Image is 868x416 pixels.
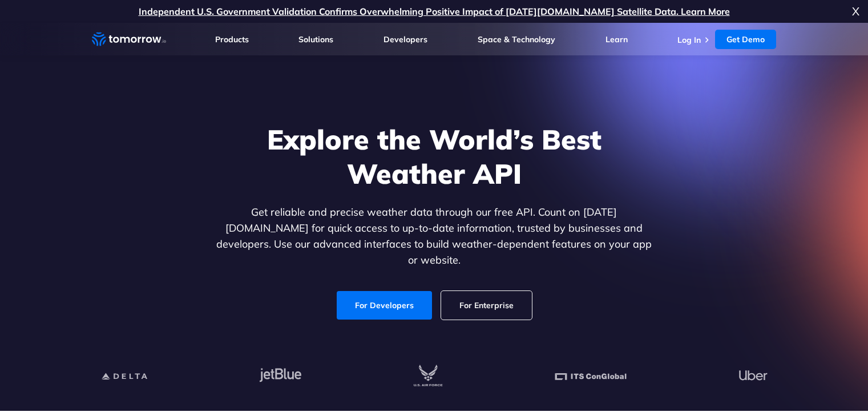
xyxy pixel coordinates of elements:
[298,34,333,45] a: Solutions
[441,291,532,320] a: For Enterprise
[139,6,730,17] a: Independent U.S. Government Validation Confirms Overwhelming Positive Impact of [DATE][DOMAIN_NAM...
[383,34,427,45] a: Developers
[214,122,655,191] h1: Explore the World’s Best Weather API
[215,34,249,45] a: Products
[677,35,701,45] a: Log In
[214,204,655,268] p: Get reliable and precise weather data through our free API. Count on [DATE][DOMAIN_NAME] for quic...
[92,31,166,48] a: Home link
[715,30,776,49] a: Get Demo
[605,34,628,45] a: Learn
[478,34,555,45] a: Space & Technology
[337,291,432,320] a: For Developers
